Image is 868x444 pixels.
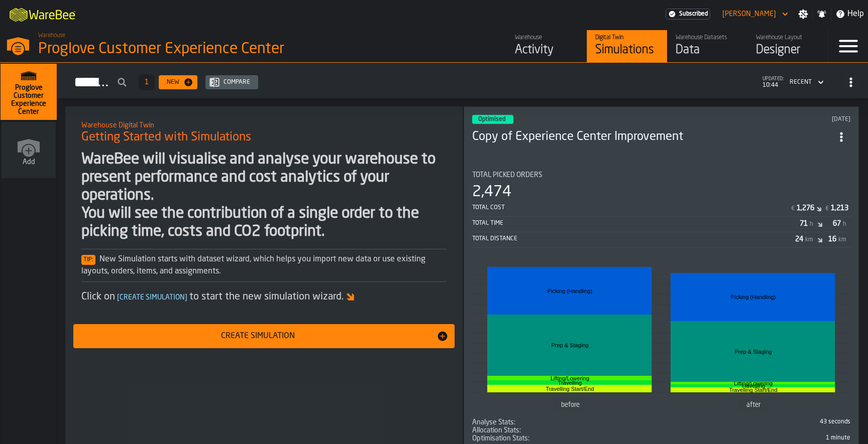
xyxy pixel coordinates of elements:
[833,220,841,228] div: Stat Value
[676,42,739,58] div: Data
[472,418,515,426] div: Title
[81,151,447,241] div: WareBee will visualise and analyse your warehouse to present performance and cost analytics of yo...
[115,294,189,301] span: Create Simulation
[763,82,784,89] span: 10:44
[472,220,800,227] div: Total Time
[595,42,659,58] div: Simulations
[472,434,850,442] div: stat-Optimisation Stats:
[515,34,579,41] div: Warehouse
[718,8,790,20] div: DropdownMenuValue-Nikola Ajzenhamer
[81,290,447,304] div: Click on to start the new simulation wizard.
[81,253,447,277] div: New Simulation starts with dataset wizard, which helps you import new data or use existing layout...
[838,236,846,243] span: km
[23,158,35,166] span: Add
[73,324,455,348] button: button-Create Simulation
[478,116,505,122] span: Optimised
[472,426,521,434] div: Title
[676,34,739,41] div: Warehouse Datasets
[135,74,159,90] div: ButtonLoadMore-Load More-Prev-First-Last
[205,75,258,89] button: button-Compare
[679,11,708,18] span: Subscribed
[472,204,789,211] div: Total Cost
[472,434,850,442] span: 118
[473,258,849,416] div: stat-
[117,294,120,301] span: [
[73,114,455,151] div: title-Getting Started with Simulations
[163,79,183,86] div: New
[810,221,813,228] span: h
[2,122,56,180] a: link-to-/wh/new
[472,434,529,442] div: Title
[472,163,850,442] section: card-SimulationDashboardCard-optimised
[756,42,820,58] div: Designer
[472,171,850,248] div: stat-Total Picked Orders
[722,10,776,18] div: DropdownMenuValue-Nikola Ajzenhamer
[5,84,53,116] span: Proglove Customer Experience Center
[38,32,65,39] span: Warehouse
[746,401,761,408] text: after
[831,8,868,20] label: button-toggle-Help
[587,30,667,62] a: link-to-/wh/i/ad8a128b-0962-41b6-b9c5-f48cc7973f93/simulations
[57,63,868,98] h2: button-Simulations
[472,426,850,434] div: stat-Allocation Stats:
[472,171,850,179] div: Title
[800,220,808,228] div: Stat Value
[81,255,95,265] span: Tip:
[472,418,850,426] div: stat-Analyse Stats:
[519,418,850,425] div: 43 seconds
[843,221,846,228] span: h
[472,418,515,426] span: Analyse Stats:
[805,236,813,243] span: km
[794,9,812,19] label: button-toggle-Settings
[533,434,850,441] div: 1 minute
[159,75,197,89] button: button-New
[831,204,848,212] div: Stat Value
[666,9,710,20] a: link-to-/wh/i/ad8a128b-0962-41b6-b9c5-f48cc7973f93/settings/billing
[790,79,812,86] div: DropdownMenuValue-4
[220,79,254,86] div: Compare
[472,129,832,145] h3: Copy of Experience Center Improvement
[472,115,513,124] div: status-3 2
[791,205,795,212] span: €
[828,235,836,243] div: Stat Value
[506,30,587,62] a: link-to-/wh/i/ad8a128b-0962-41b6-b9c5-f48cc7973f93/feed/
[472,434,529,442] span: Optimisation Stats:
[472,183,511,201] div: 2,474
[185,294,187,301] span: ]
[561,401,580,408] text: before
[515,42,579,58] div: Activity
[595,34,659,41] div: Digital Twin
[472,426,521,434] span: Allocation Stats:
[472,171,542,179] span: Total Picked Orders
[813,9,831,19] label: button-toggle-Notifications
[763,76,784,82] span: updated:
[38,40,309,58] div: Proglove Customer Experience Center
[795,235,803,243] div: Stat Value
[683,116,851,123] div: Updated: 19/03/2025, 11:31:20 Created: 13/08/2024, 18:30:34
[666,9,710,20] div: Menu Subscription
[828,30,868,62] label: button-toggle-Menu
[472,235,795,242] div: Total Distance
[81,119,447,129] h2: Sub Title
[79,330,437,342] div: Create Simulation
[825,205,829,212] span: €
[81,129,251,145] span: Getting Started with Simulations
[1,64,57,122] a: link-to-/wh/i/ad8a128b-0962-41b6-b9c5-f48cc7973f93/simulations
[797,204,814,212] div: Stat Value
[747,30,828,62] a: link-to-/wh/i/ad8a128b-0962-41b6-b9c5-f48cc7973f93/designer
[847,8,864,20] span: Help
[667,30,747,62] a: link-to-/wh/i/ad8a128b-0962-41b6-b9c5-f48cc7973f93/data
[145,79,149,86] span: 1
[786,76,826,88] div: DropdownMenuValue-4
[756,34,820,41] div: Warehouse Layout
